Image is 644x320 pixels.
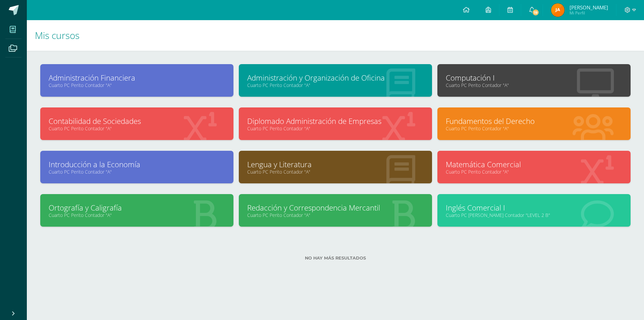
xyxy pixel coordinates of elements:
a: Cuarto PC Perito Contador "A" [446,169,622,175]
a: Redacción y Correspondencia Mercantil [247,202,424,213]
a: Ortografía y Caligrafía [49,202,225,213]
img: beede4ce1cf86d592f35a2e09c2c1014.png [551,3,565,17]
a: Cuarto PC Perito Contador "A" [49,169,225,175]
span: Mis cursos [35,29,79,42]
a: Administración Financiera [49,73,225,83]
a: Cuarto PC Perito Contador "A" [247,169,424,175]
span: 19 [532,9,539,16]
a: Cuarto PC Perito Contador "A" [49,212,225,218]
a: Cuarto PC Perito Contador "A" [247,125,424,132]
a: Fundamentos del Derecho [446,116,622,126]
a: Computación I [446,73,622,83]
a: Matemática Comercial [446,159,622,170]
a: Cuarto PC Perito Contador "A" [247,212,424,218]
a: Cuarto PC Perito Contador "A" [446,82,622,88]
a: Cuarto PC Perito Contador "A" [49,125,225,132]
a: Cuarto PC Perito Contador "A" [49,82,225,88]
span: [PERSON_NAME] [570,4,608,11]
a: Administración y Organización de Oficina [247,73,424,83]
a: Cuarto PC Perito Contador "A" [446,125,622,132]
span: Mi Perfil [570,10,608,16]
label: No hay más resultados [40,256,631,261]
a: Diplomado Administración de Empresas [247,116,424,126]
a: Introducción a la Economía [49,159,225,170]
a: Contabilidad de Sociedades [49,116,225,126]
a: Lengua y Literatura [247,159,424,170]
a: Cuarto PC Perito Contador "A" [247,82,424,88]
a: Inglés Comercial I [446,202,622,213]
a: Cuarto PC [PERSON_NAME] Contador "LEVEL 2 B" [446,212,622,218]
